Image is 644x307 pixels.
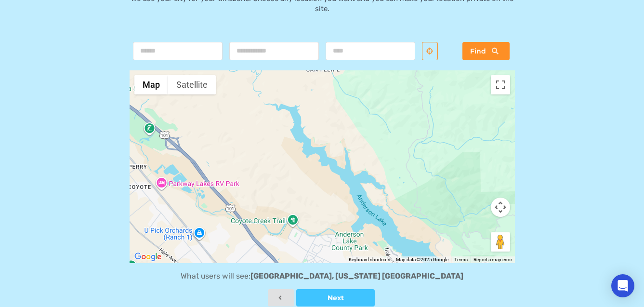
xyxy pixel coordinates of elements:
button: Show satellite imagery [168,75,216,94]
button: Map camera controls [491,198,510,217]
a: Open this area in Google Maps (opens a new window) [132,251,164,263]
div: Open Intercom Messenger [611,274,634,297]
span: Find [470,47,486,55]
button: Next [296,289,375,307]
strong: [GEOGRAPHIC_DATA], [US_STATE] [GEOGRAPHIC_DATA] [250,271,463,280]
button: Toggle fullscreen view [491,75,510,94]
button: Drag Pegman onto the map to open Street View [491,232,510,252]
span: What users will see: [181,271,250,280]
a: Report a map error [473,257,512,262]
button: Show street map [134,75,168,94]
a: Terms (opens in new tab) [454,257,468,262]
span: Map data ©2025 Google [396,257,448,262]
button: Find [462,42,510,60]
img: Google [132,251,164,263]
button: Keyboard shortcuts [349,256,390,263]
div: Next [306,294,365,301]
